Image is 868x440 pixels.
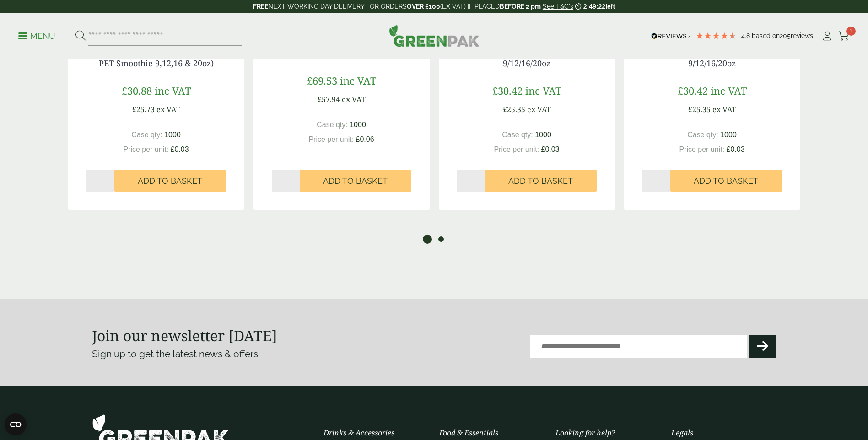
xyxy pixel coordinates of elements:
span: £ [356,135,360,143]
span: ex VAT [527,104,551,114]
span: £ [132,104,136,114]
span: Case qty: [317,121,348,129]
span: Case qty: [687,131,718,139]
button: 2 of 2 [437,235,446,244]
p: Sign up to get the latest news & offers [92,347,400,361]
img: REVIEWS.io [651,33,691,39]
span: Price per unit: [308,135,354,143]
span: £ [688,104,692,114]
span: Price per unit: [123,145,168,153]
bdi: 57.94 [318,94,340,104]
bdi: 30.42 [678,84,708,97]
span: 1000 [164,131,181,139]
strong: Join our newsletter [DATE] [92,326,277,345]
span: Add to Basket [508,176,573,186]
span: Price per unit: [679,145,724,153]
span: Add to Basket [323,176,388,186]
span: 205 [780,32,791,39]
span: reviews [791,32,813,39]
bdi: 30.42 [492,84,523,97]
span: £ [541,145,545,153]
span: left [605,3,615,10]
p: Menu [18,31,55,42]
span: ex VAT [156,104,180,114]
a: See T&C's [543,3,573,10]
a: Menu [18,31,55,40]
span: £ [678,84,683,97]
bdi: 25.35 [503,104,525,114]
bdi: 0.06 [356,135,374,143]
div: 4.79 Stars [695,32,737,40]
button: 1 of 2 [423,235,432,244]
bdi: 0.03 [727,145,745,153]
span: 2:49:22 [583,3,605,10]
span: £ [492,84,498,97]
span: Add to Basket [138,176,202,186]
button: Open CMP widget [5,413,27,435]
strong: FREE [253,3,268,10]
button: Add to Basket [485,170,597,192]
strong: OVER £100 [407,3,440,10]
span: £ [727,145,731,153]
span: ex VAT [712,104,736,114]
span: inc VAT [155,84,191,97]
span: £ [318,94,322,104]
span: Case qty: [502,131,533,139]
span: Price per unit: [494,145,539,153]
button: Add to Basket [114,170,226,192]
bdi: 25.35 [688,104,711,114]
bdi: 0.03 [541,145,560,153]
bdi: 0.03 [171,145,189,153]
i: My Account [821,32,833,41]
strong: BEFORE 2 pm [500,3,541,10]
span: £ [122,84,127,97]
button: Add to Basket [670,170,782,192]
span: £ [503,104,507,114]
span: 1000 [535,131,551,139]
span: 4.8 [741,32,752,39]
span: 1 [846,27,856,36]
span: Add to Basket [694,176,758,186]
span: ex VAT [342,94,366,104]
span: £ [171,145,175,153]
span: inc VAT [711,84,747,97]
span: inc VAT [340,74,376,87]
img: GreenPak Supplies [389,25,480,47]
span: 1000 [350,121,366,129]
i: Cart [838,32,850,41]
span: inc VAT [525,84,561,97]
a: 1 [838,29,850,43]
bdi: 30.88 [122,84,152,97]
span: £ [307,74,313,87]
span: Based on [752,32,780,39]
bdi: 25.73 [132,104,155,114]
button: Add to Basket [300,170,411,192]
span: 1000 [720,131,737,139]
bdi: 69.53 [307,74,337,87]
span: Case qty: [131,131,162,139]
